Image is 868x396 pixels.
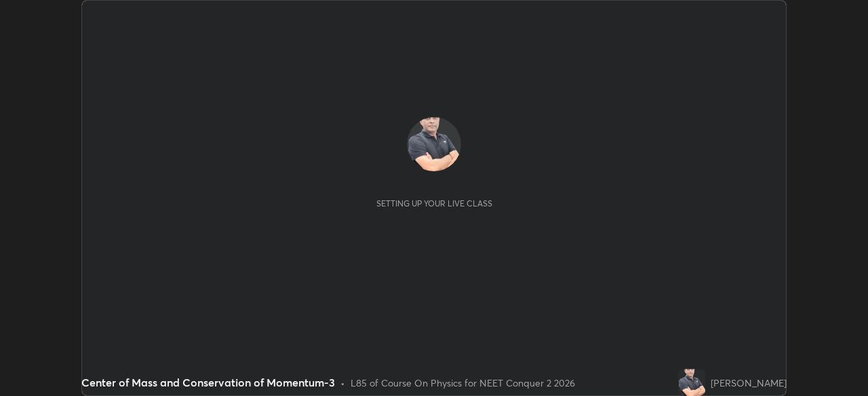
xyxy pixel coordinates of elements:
div: Setting up your live class [376,198,492,208]
div: Center of Mass and Conservation of Momentum-3 [81,374,335,391]
div: [PERSON_NAME] [711,376,787,390]
div: • [340,376,345,390]
div: L85 of Course On Physics for NEET Conquer 2 2026 [351,376,575,390]
img: 2cedd6bda10141d99be5a37104ce2ff3.png [678,369,705,396]
img: 2cedd6bda10141d99be5a37104ce2ff3.png [407,117,461,171]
